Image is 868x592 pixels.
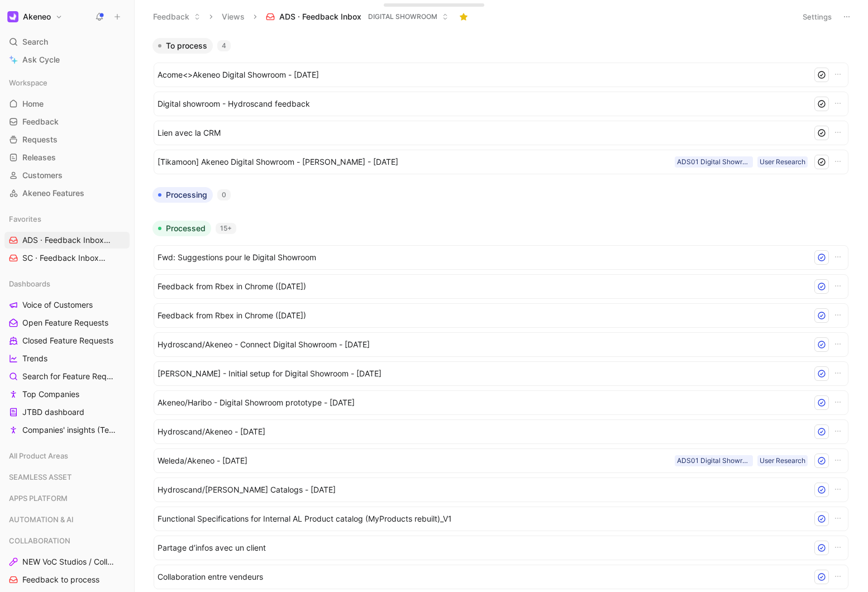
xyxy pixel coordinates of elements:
[158,367,808,380] span: [PERSON_NAME] - Initial setup for Digital Showroom - [DATE]
[4,51,130,68] a: Ask Cycle
[22,371,115,382] span: Search for Feature Requests
[154,448,848,473] a: Weleda/Akeneo - [DATE]User ResearchADS01 Digital Showroom
[22,407,84,418] span: JTBD dashboard
[4,447,130,464] div: All Product Areas
[22,556,116,567] span: NEW VoC Studios / Collaboration
[158,126,808,140] span: Lien avec la CRM
[9,450,68,461] span: All Product Areas
[154,92,848,116] a: Digital showroom - Hydroscand feedback
[154,390,848,415] a: Akeneo/Haribo - Digital Showroom prototype - [DATE]
[22,235,111,246] span: ADS · Feedback Inbox
[4,149,130,166] a: Releases
[22,299,93,311] span: Voice of Customers
[154,361,848,386] a: [PERSON_NAME] - Initial setup for Digital Showroom - [DATE]
[9,77,47,88] span: Workspace
[154,274,848,299] a: Feedback from Rbex in Chrome ([DATE])
[154,507,848,531] a: Functional Specifications for Internal AL Product catalog (MyProducts rebuilt)_V1
[22,116,59,127] span: Feedback
[166,189,207,200] span: Processing
[154,303,848,328] a: Feedback from Rbex in Chrome ([DATE])
[158,425,808,438] span: Hydroscand/Akeneo - [DATE]
[22,317,108,328] span: Open Feature Requests
[217,40,231,51] div: 4
[166,223,206,234] span: Processed
[4,232,130,249] a: ADS · Feedback InboxDIGITAL SHOWROOM
[22,424,118,436] span: Companies' insights (Test [PERSON_NAME])
[22,134,58,145] span: Requests
[22,152,56,163] span: Releases
[22,252,110,264] span: SC · Feedback Inbox
[4,167,130,184] a: Customers
[4,532,130,549] div: COLLABORATION
[158,280,803,293] span: Feedback from Rbex in Chrome ([DATE])
[9,493,68,504] span: APPS PLATFORM
[4,386,130,403] a: Top Companies
[4,211,130,227] div: Favorites
[154,121,848,145] a: Lien avec la CRM
[22,35,48,49] span: Search
[148,187,854,212] div: Processing0
[4,275,130,292] div: Dashboards
[760,156,805,168] div: User Research
[152,38,213,54] button: To process
[4,422,130,438] a: Companies' insights (Test [PERSON_NAME])
[9,471,71,483] span: SEAMLESS ASSET
[4,404,130,421] a: JTBD dashboard
[4,469,130,489] div: SEAMLESS ASSET
[9,278,50,289] span: Dashboards
[216,223,236,234] div: 15+
[9,514,74,525] span: AUTOMATION & AI
[4,131,130,148] a: Requests
[22,574,99,585] span: Feedback to process
[4,96,130,112] a: Home
[4,571,130,588] a: Feedback to process
[279,11,361,22] span: ADS · Feedback Inbox
[368,11,437,22] span: DIGITAL SHOWROOM
[158,155,670,169] span: [Tikamoon] Akeneo Digital Showroom - [PERSON_NAME] - [DATE]
[158,338,808,351] span: Hydroscand/Akeneo - Connect Digital Showroom - [DATE]
[4,275,130,438] div: DashboardsVoice of CustomersOpen Feature RequestsClosed Feature RequestsTrendsSearch for Feature ...
[158,396,808,409] span: Akeneo/Haribo - Digital Showroom prototype - [DATE]
[261,8,454,25] button: ADS · Feedback InboxDIGITAL SHOWROOM
[154,63,848,87] a: Acome<>Akeneo Digital Showroom - [DATE]
[22,353,47,364] span: Trends
[23,12,51,22] h1: Akeneo
[4,490,130,507] div: APPS PLATFORM
[9,213,41,225] span: Favorites
[677,455,751,466] div: ADS01 Digital Showroom
[152,187,213,203] button: Processing
[677,156,751,168] div: ADS01 Digital Showroom
[154,150,848,174] a: [Tikamoon] Akeneo Digital Showroom - [PERSON_NAME] - [DATE]User ResearchADS01 Digital Showroom
[4,314,130,331] a: Open Feature Requests
[7,11,18,22] img: Akeneo
[158,97,808,111] span: Digital showroom - Hydroscand feedback
[158,309,808,322] span: Feedback from Rbex in Chrome ([DATE])
[158,251,808,264] span: Fwd: Suggestions pour le Digital Showroom
[148,38,854,178] div: To process4
[148,8,206,25] button: Feedback
[154,419,848,444] a: Hydroscand/Akeneo - [DATE]
[22,188,84,199] span: Akeneo Features
[22,53,60,66] span: Ask Cycle
[154,332,848,357] a: Hydroscand/Akeneo - Connect Digital Showroom - [DATE]
[158,454,670,467] span: Weleda/Akeneo - [DATE]
[217,189,231,200] div: 0
[4,297,130,313] a: Voice of Customers
[4,113,130,130] a: Feedback
[4,185,130,202] a: Akeneo Features
[760,455,805,466] div: User Research
[4,469,130,485] div: SEAMLESS ASSET
[4,332,130,349] a: Closed Feature Requests
[158,68,808,82] span: Acome<>Akeneo Digital Showroom - [DATE]
[158,512,808,526] span: Functional Specifications for Internal AL Product catalog (MyProducts rebuilt)_V1
[4,350,130,367] a: Trends
[4,511,130,528] div: AUTOMATION & AI
[9,535,70,546] span: COLLABORATION
[22,335,113,346] span: Closed Feature Requests
[22,170,63,181] span: Customers
[154,245,848,270] a: Fwd: Suggestions pour le Digital Showroom
[4,9,65,25] button: AkeneoAkeneo
[4,34,130,50] div: Search
[158,570,808,584] span: Collaboration entre vendeurs
[154,478,848,502] a: Hydroscand/[PERSON_NAME] Catalogs - [DATE]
